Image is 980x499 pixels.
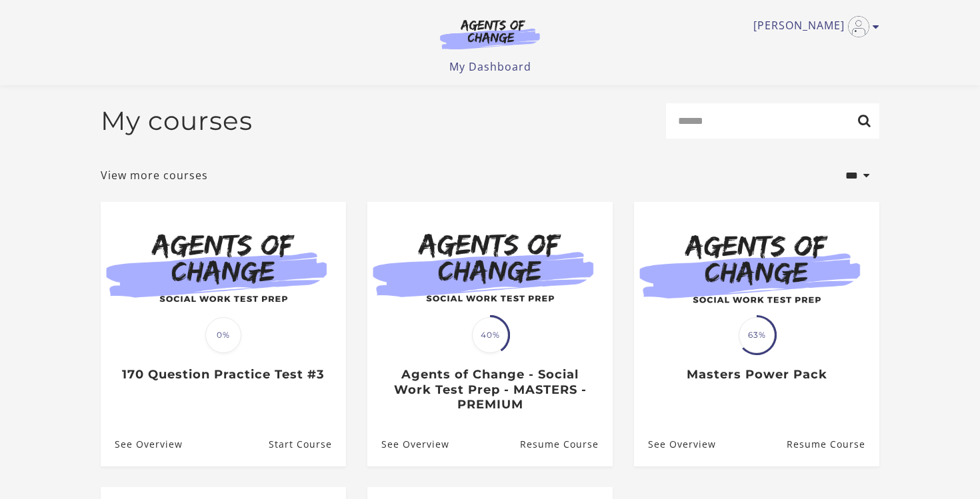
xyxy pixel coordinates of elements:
[472,317,508,353] span: 40%
[101,105,253,137] h2: My courses
[787,422,879,466] a: Masters Power Pack: Resume Course
[205,317,241,353] span: 0%
[449,59,531,74] a: My Dashboard
[739,317,775,353] span: 63%
[381,367,598,412] h3: Agents of Change - Social Work Test Prep - MASTERS - PREMIUM
[101,422,183,466] a: 170 Question Practice Test #3: See Overview
[367,422,449,466] a: Agents of Change - Social Work Test Prep - MASTERS - PREMIUM: See Overview
[269,422,346,466] a: 170 Question Practice Test #3: Resume Course
[101,167,208,183] a: View more courses
[648,367,865,382] h3: Masters Power Pack
[520,422,613,466] a: Agents of Change - Social Work Test Prep - MASTERS - PREMIUM: Resume Course
[753,16,873,37] a: Toggle menu
[634,422,716,466] a: Masters Power Pack: See Overview
[115,367,331,382] h3: 170 Question Practice Test #3
[426,19,554,49] img: Agents of Change Logo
